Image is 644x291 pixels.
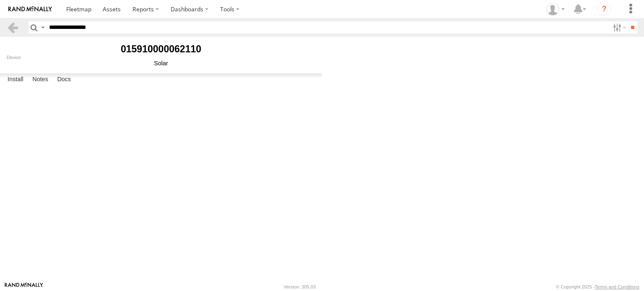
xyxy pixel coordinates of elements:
i: ? [597,3,611,16]
a: Back to previous Page [7,21,19,33]
label: Docs [53,74,75,85]
label: Search Filter Options [610,21,628,33]
img: rand-logo.svg [8,6,52,12]
div: Solar [7,60,315,67]
a: Terms and Conditions [595,284,639,289]
label: Install [3,74,28,85]
div: © Copyright 2025 - [556,284,639,289]
div: Version: 305.03 [284,284,316,289]
label: Notes [28,74,52,85]
label: Search Query [39,21,46,33]
div: Device [7,55,315,60]
div: Idaliz Kaminski [543,3,568,15]
b: 015910000062110 [121,44,201,54]
a: Visit our Website [5,283,43,291]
